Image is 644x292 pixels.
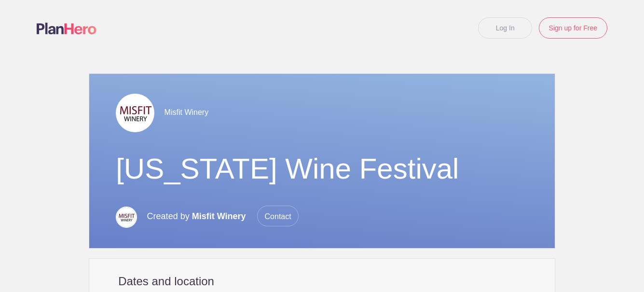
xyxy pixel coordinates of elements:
[118,274,526,289] h2: Dates and location
[116,152,528,186] h1: [US_STATE] Wine Festival
[116,93,528,132] div: Misfit Winery
[147,206,299,227] p: Created by
[257,206,299,226] span: Contact
[37,23,96,34] img: Logo main planhero
[192,211,246,221] span: Misfit Winery
[116,94,154,132] img: F9a91d27 b653 429c 8c13 c5f078d696d3
[478,17,532,39] a: Log In
[539,17,607,39] a: Sign up for Free
[116,207,137,228] img: 025124f6 2c20 4ffd b603 342495487927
